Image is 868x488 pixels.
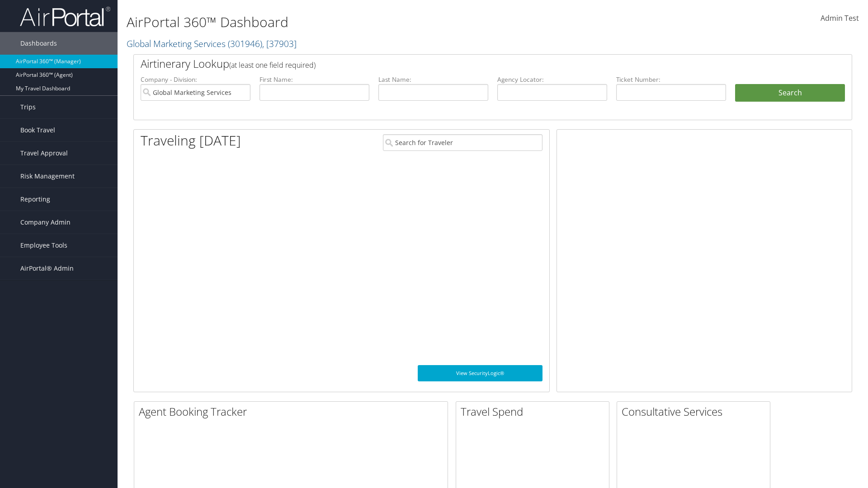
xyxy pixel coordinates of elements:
[20,188,50,211] span: Reporting
[622,404,770,419] h2: Consultative Services
[229,60,316,70] span: (at least one field required)
[20,96,36,118] span: Trips
[20,32,57,55] span: Dashboards
[20,211,71,234] span: Company Admin
[497,75,607,84] label: Agency Locator:
[461,404,609,419] h2: Travel Spend
[20,165,75,188] span: Risk Management
[127,38,297,50] a: Global Marketing Services
[20,6,110,27] img: airportal-logo.png
[127,13,615,32] h1: AirPortal 360™ Dashboard
[141,131,241,150] h1: Traveling [DATE]
[821,13,859,23] span: Admin Test
[20,142,68,164] span: Travel Approval
[418,365,542,381] a: View SecurityLogic®
[378,75,488,84] label: Last Name:
[383,134,542,151] input: Search for Traveler
[139,404,448,419] h2: Agent Booking Tracker
[821,5,859,33] a: Admin Test
[20,234,67,257] span: Employee Tools
[259,75,369,84] label: First Name:
[228,38,262,50] span: ( 301946 )
[616,75,726,84] label: Ticket Number:
[735,84,845,102] button: Search
[20,119,55,141] span: Book Travel
[141,75,250,84] label: Company - Division:
[20,257,74,280] span: AirPortal® Admin
[262,38,297,50] span: , [ 37903 ]
[141,56,785,71] h2: Airtinerary Lookup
